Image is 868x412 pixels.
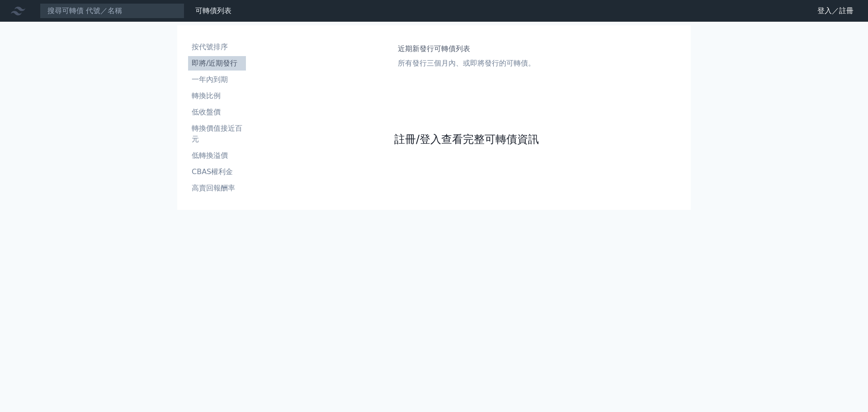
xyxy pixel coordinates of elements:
[188,166,246,177] li: CBAS權利金
[188,123,246,145] li: 轉換價值接近百元
[394,132,539,147] a: 註冊/登入查看完整可轉債資訊
[40,3,184,19] input: 搜尋可轉債 代號／名稱
[810,4,861,18] a: 登入／註冊
[188,42,246,52] li: 按代號排序
[188,90,246,101] li: 轉換比例
[188,74,246,85] li: 一年內到期
[188,148,246,163] a: 低轉換溢價
[188,105,246,119] a: 低收盤價
[188,40,246,54] a: 按代號排序
[188,150,246,161] li: 低轉換溢價
[188,121,246,147] a: 轉換價值接近百元
[188,165,246,179] a: CBAS權利金
[188,56,246,71] a: 即將/近期發行
[188,89,246,103] a: 轉換比例
[188,181,246,195] a: 高賣回報酬率
[188,183,246,194] li: 高賣回報酬率
[188,58,246,69] li: 即將/近期發行
[188,107,246,118] li: 低收盤價
[398,43,535,54] h1: 近期新發行可轉債列表
[195,6,231,15] a: 可轉債列表
[398,58,535,69] p: 所有發行三個月內、或即將發行的可轉債。
[188,72,246,87] a: 一年內到期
